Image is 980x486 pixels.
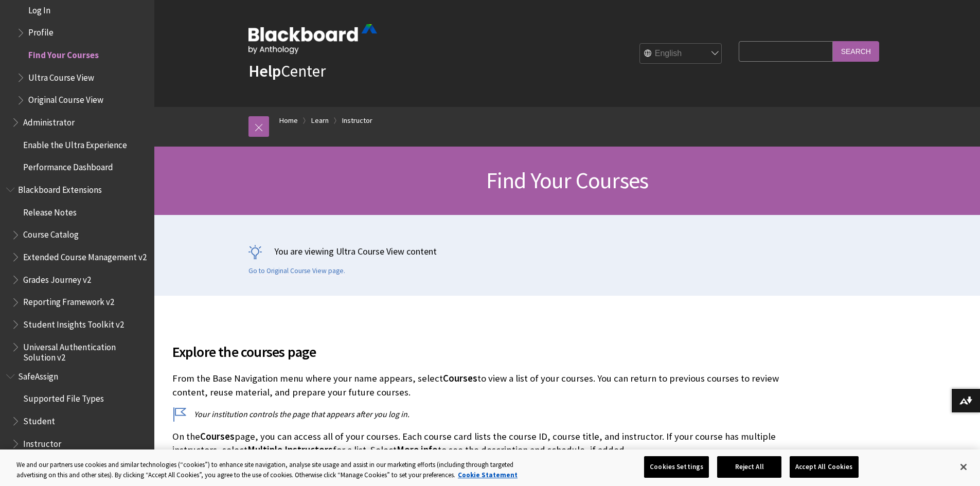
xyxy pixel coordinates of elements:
img: Blackboard by Anthology [248,24,377,54]
span: Grades Journey v2 [23,271,91,285]
a: HelpCenter [248,61,326,81]
span: Find Your Courses [28,46,99,60]
span: Student [23,412,55,426]
nav: Book outline for Blackboard SafeAssign [6,368,148,475]
strong: Help [248,61,281,81]
span: Release Notes [23,204,77,218]
span: SafeAssign [18,368,58,382]
span: Instructor [23,435,61,449]
span: Reporting Framework v2 [23,294,114,308]
span: Administrator [23,114,75,128]
span: Original Course View [28,92,103,105]
span: Explore the courses page [172,341,810,363]
span: Enable the Ultra Experience [23,136,127,150]
span: Multiple Instructors [247,444,333,456]
span: Profile [28,24,54,38]
input: Search [833,41,879,61]
p: You are viewing Ultra Course View content [248,245,886,258]
a: Learn [311,114,329,127]
span: Courses [200,430,235,442]
p: Your institution controls the page that appears after you log in. [172,408,810,420]
button: Cookies Settings [644,456,709,478]
span: Find Your Courses [486,166,648,194]
span: Blackboard Extensions [18,181,102,195]
span: Supported File Types [23,390,104,404]
a: Go to Original Course View page. [248,266,345,276]
span: Courses [443,372,477,384]
p: From the Base Navigation menu where your name appears, select to view a list of your courses. You... [172,372,810,399]
span: More info [397,444,438,456]
span: Extended Course Management v2 [23,248,147,262]
p: On the page, you can access all of your courses. Each course card lists the course ID, course tit... [172,430,810,457]
span: Student Insights Toolkit v2 [23,316,124,330]
button: Reject All [717,456,781,478]
button: Close [952,456,975,478]
span: Universal Authentication Solution v2 [23,338,147,363]
a: Home [279,114,298,127]
span: Course Catalog [23,226,79,240]
span: Log In [28,2,50,15]
a: Instructor [342,114,372,127]
button: Accept All Cookies [790,456,858,478]
span: Ultra Course View [28,69,94,83]
div: We and our partners use cookies and similar technologies (“cookies”) to enhance site navigation, ... [16,460,539,480]
span: Performance Dashboard [23,159,113,173]
nav: Book outline for Blackboard Extensions [6,181,148,363]
a: More information about your privacy, opens in a new tab [458,471,518,479]
select: Site Language Selector [640,44,722,64]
